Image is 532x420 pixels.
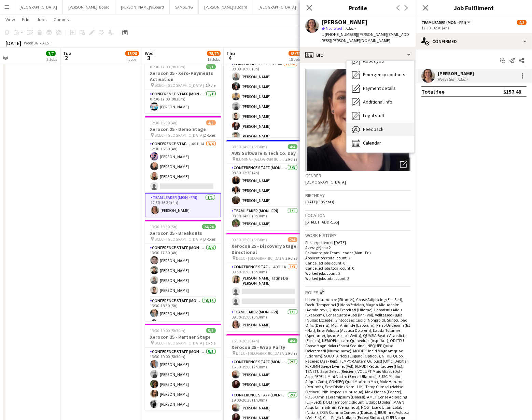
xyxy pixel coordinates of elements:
[226,164,303,207] app-card-role: Conference Staff (Mon - Fri)3/308:30-12:30 (4h)[PERSON_NAME][PERSON_NAME][PERSON_NAME]
[286,256,297,261] span: 2 Roles
[347,123,414,136] div: Feedback
[226,150,303,156] h3: AWS Software & Tech Co. Day
[145,50,154,56] span: Wed
[421,88,445,95] div: Total fee
[37,16,47,23] span: Jobs
[226,263,303,308] app-card-role: Conference Staff (Mon - Fri)49I1A1/309:30-15:00 (5h30m)[PERSON_NAME] Tatine Da [PERSON_NAME] [PER...
[305,245,410,250] p: Average jobs: 2
[5,16,15,23] span: View
[347,95,414,109] div: Additional info
[236,351,286,356] span: BCEC - [GEOGRAPHIC_DATA]
[199,0,253,14] button: [PERSON_NAME]'s Board
[421,25,527,30] div: 12:30-16:30 (4h)
[42,40,51,45] div: AEST
[14,0,63,14] button: [GEOGRAPHIC_DATA]
[305,69,410,171] img: Crew avatar or photo
[206,340,216,346] span: 1 Role
[305,255,410,260] p: Applications total count: 2
[347,136,414,150] div: Calendar
[305,212,410,218] h3: Location
[145,60,221,113] div: 07:30-17:00 (9h30m)1/1Xerocon 25 - Xero-Payments Activation BCEC - [GEOGRAPHIC_DATA]1 RoleConfere...
[226,207,303,230] app-card-role: Team Leader (Mon - Fri)1/108:30-14:00 (5h30m)[PERSON_NAME]
[145,193,221,218] app-card-role: Team Leader (Mon - Fri)1/112:30-16:30 (4h)[PERSON_NAME]
[289,51,302,56] span: 65/72
[286,157,297,162] span: 2 Roles
[438,77,456,82] div: Not rated
[34,15,50,24] a: Jobs
[207,57,220,62] div: 15 Jobs
[145,90,221,113] app-card-role: Conference Staff (Mon - Fri)1/107:30-17:00 (9h30m)[PERSON_NAME]
[305,276,410,281] p: Worked jobs total count: 2
[305,192,410,199] h3: Birthday
[305,199,334,204] span: [DATE] (38 years)
[322,32,409,43] span: | [PERSON_NAME][EMAIL_ADDRESS][PERSON_NAME][DOMAIN_NAME]
[288,237,297,242] span: 2/4
[326,26,342,31] span: Not rated
[236,157,286,162] span: ILUMINA - [GEOGRAPHIC_DATA]
[416,3,532,12] h3: Job Fulfilment
[145,70,221,82] h3: Xerocon 25 - Xero-Payments Activation
[347,82,414,95] div: Payment details
[54,16,69,23] span: Comms
[305,232,410,239] h3: Work history
[286,351,297,356] span: 2 Roles
[236,256,286,261] span: BCEC - [GEOGRAPHIC_DATA]
[46,57,57,62] div: 2 Jobs
[416,33,532,50] div: Confirmed
[347,109,414,123] div: Legal stuff
[305,179,346,185] span: [DEMOGRAPHIC_DATA]
[517,20,527,25] span: 4/5
[305,271,410,276] p: Worked jobs count: 2
[226,140,303,230] app-job-card: 08:30-14:00 (5h30m)4/4AWS Software & Tech Co. Day ILUMINA - [GEOGRAPHIC_DATA]2 RolesConference St...
[421,20,472,25] button: Team Leader (Mon - Fri)
[155,83,204,88] span: BCEC - [GEOGRAPHIC_DATA]
[347,54,414,68] div: About you
[305,250,410,255] p: Favourite job: Team Leader (Mon - Fri)
[363,85,396,91] span: Payment details
[226,233,303,331] app-job-card: 09:30-15:00 (5h30m)2/4Xerocon 25 - Discovery Stage Directional BCEC - [GEOGRAPHIC_DATA]2 RolesCon...
[144,54,154,62] span: 3
[145,116,221,217] app-job-card: 12:30-16:30 (4h)4/5Xerocon 25 - Demo Stage BCEC - [GEOGRAPHIC_DATA]2 RolesConference Staff (Mon -...
[322,19,367,25] div: [PERSON_NAME]
[145,324,221,411] app-job-card: 13:30-19:00 (5h30m)5/5Xerocon 25 - Partner Stage BCEC - [GEOGRAPHIC_DATA]1 RoleConference Staff (...
[145,220,221,321] app-job-card: 13:30-18:30 (5h)24/24Xerocon 25 - Breakouts BCEC - [GEOGRAPHIC_DATA]3 RolesConference Staff (Mon ...
[206,83,216,88] span: 1 Role
[226,344,303,350] h3: Xerocon 25 - Wrap Party
[207,51,221,56] span: 78/79
[397,158,410,171] div: Open photos pop-in
[150,120,178,125] span: 12:30-16:30 (4h)
[300,3,416,12] h3: Profile
[363,99,392,105] span: Additional info
[300,47,416,63] div: Bio
[305,266,410,271] p: Cancelled jobs total count: 0
[145,334,221,340] h3: Xerocon 25 - Partner Stage
[23,40,40,45] span: Week 36
[206,64,216,69] span: 1/1
[155,340,204,346] span: BCEC - [GEOGRAPHIC_DATA]
[145,126,221,132] h3: Xerocon 25 - Demo Stage
[46,51,56,56] span: 7/7
[226,50,235,56] span: Thu
[347,68,414,82] div: Emergency contacts
[226,243,303,255] h3: Xerocon 25 - Discovery Stage Directional
[226,36,303,137] div: 08:00-16:00 (8h)21/24Xerocon 25 - Breakouts BCEC - [GEOGRAPHIC_DATA]2 RolesConference Staff (Mon ...
[305,219,339,225] span: [STREET_ADDRESS]
[363,71,405,78] span: Emergency contacts
[145,348,221,411] app-card-role: Conference Staff (Mon - Fri)5/513:30-19:00 (5h30m)[PERSON_NAME][PERSON_NAME][PERSON_NAME][PERSON_...
[344,26,357,31] span: 7.1km
[155,236,204,242] span: BCEC - [GEOGRAPHIC_DATA]
[170,0,199,14] button: SAMSUNG
[150,224,178,229] span: 13:30-18:30 (5h)
[421,20,466,25] span: Team Leader (Mon - Fri)
[288,144,297,149] span: 4/4
[125,51,139,56] span: 18/20
[3,15,18,24] a: View
[305,288,410,296] h3: Roles
[204,133,216,138] span: 2 Roles
[438,70,474,77] div: [PERSON_NAME]
[150,328,186,333] span: 13:30-19:00 (5h30m)
[150,64,186,69] span: 07:30-17:00 (9h30m)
